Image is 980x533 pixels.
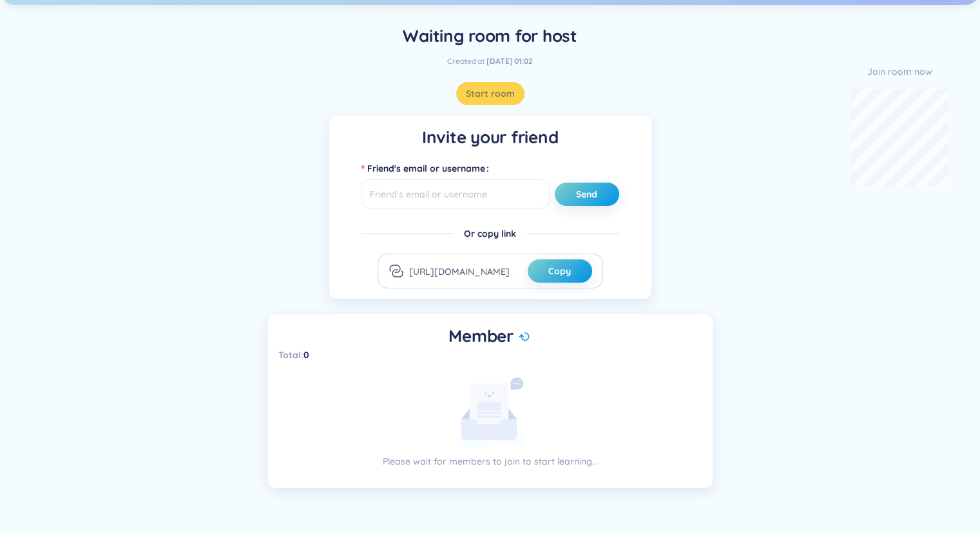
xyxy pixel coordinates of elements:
[447,56,486,66] span: Created at
[528,259,592,283] button: Copy
[851,65,948,79] div: Join room now
[361,179,550,208] input: Friend's email or username
[361,158,494,179] label: Friend's email or username
[409,265,510,277] div: [URL][DOMAIN_NAME]
[576,188,597,201] span: Send
[454,224,526,243] div: Or copy link
[278,348,303,362] span: Total :
[303,348,309,362] span: 0
[383,454,598,468] p: Please wait for members to join to start learning...
[46,25,935,48] h1: Waiting room for host
[555,183,619,206] button: Send
[486,56,533,66] span: [DATE] 01:02
[340,126,641,149] h1: Invite your friend
[548,265,571,277] span: Copy
[448,325,513,348] h1: Member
